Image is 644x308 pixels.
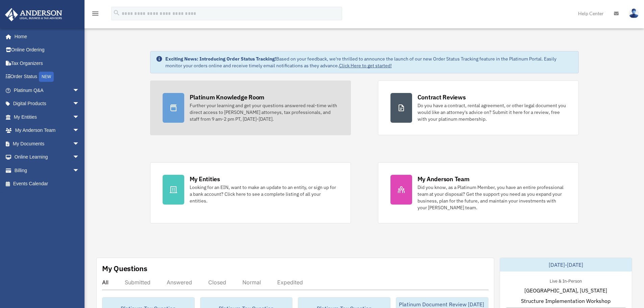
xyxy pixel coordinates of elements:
[378,80,579,135] a: Contract Reviews Do you have a contract, rental agreement, or other legal document you would like...
[150,80,351,135] a: Platinum Knowledge Room Further your learning and get your questions answered real-time with dire...
[73,164,86,177] span: arrow_drop_down
[418,93,466,101] div: Contract Reviews
[5,110,90,124] a: My Entitiesarrow_drop_down
[73,137,86,151] span: arrow_drop_down
[102,279,109,286] div: All
[277,279,303,286] div: Expedited
[339,63,392,69] a: Click Here to get started!
[5,97,90,111] a: Digital Productsarrow_drop_down
[544,277,587,284] div: Live & In-Person
[418,102,566,122] div: Do you have a contract, rental agreement, or other legal document you would like an attorney's ad...
[113,9,120,17] i: search
[5,30,86,43] a: Home
[190,175,220,183] div: My Entities
[5,70,90,84] a: Order StatusNEW
[165,55,573,69] div: Based on your feedback, we're thrilled to announce the launch of our new Order Status Tracking fe...
[5,124,90,137] a: My Anderson Teamarrow_drop_down
[629,8,639,18] img: User Pic
[521,297,611,305] span: Structure Implementation Workshop
[5,150,90,164] a: Online Learningarrow_drop_down
[418,184,566,211] div: Did you know, as a Platinum Member, you have an entire professional team at your disposal? Get th...
[500,258,632,271] div: [DATE]-[DATE]
[5,177,90,191] a: Events Calendar
[418,175,470,183] div: My Anderson Team
[3,8,64,21] img: Anderson Advisors Platinum Portal
[73,110,86,124] span: arrow_drop_down
[208,279,226,286] div: Closed
[242,279,261,286] div: Normal
[150,162,351,223] a: My Entities Looking for an EIN, want to make an update to an entity, or sign up for a bank accoun...
[5,56,90,70] a: Tax Organizers
[5,84,90,97] a: Platinum Q&Aarrow_drop_down
[190,93,265,101] div: Platinum Knowledge Room
[91,9,99,18] i: menu
[73,97,86,111] span: arrow_drop_down
[5,137,90,150] a: My Documentsarrow_drop_down
[524,286,607,294] span: [GEOGRAPHIC_DATA], [US_STATE]
[39,72,54,82] div: NEW
[91,12,99,18] a: menu
[378,162,579,223] a: My Anderson Team Did you know, as a Platinum Member, you have an entire professional team at your...
[165,56,276,62] strong: Exciting News: Introducing Order Status Tracking!
[102,263,147,274] div: My Questions
[190,184,338,204] div: Looking for an EIN, want to make an update to an entity, or sign up for a bank account? Click her...
[167,279,192,286] div: Answered
[125,279,150,286] div: Submitted
[73,150,86,164] span: arrow_drop_down
[73,84,86,97] span: arrow_drop_down
[5,43,90,57] a: Online Ordering
[73,124,86,138] span: arrow_drop_down
[190,102,338,122] div: Further your learning and get your questions answered real-time with direct access to [PERSON_NAM...
[5,164,90,177] a: Billingarrow_drop_down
